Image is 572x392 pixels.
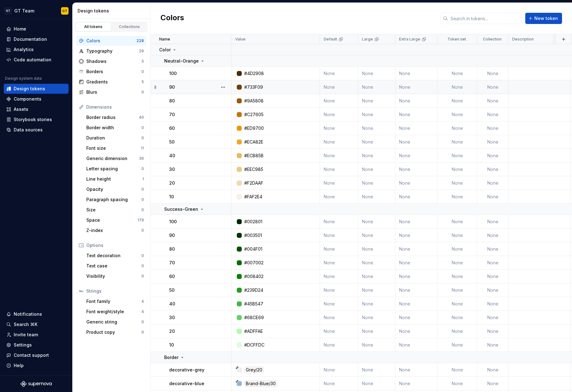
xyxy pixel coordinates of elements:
td: None [477,163,508,176]
div: Gradients [86,79,141,85]
td: None [437,311,477,324]
a: Design tokens [4,84,69,94]
td: None [320,256,358,270]
div: Strings [86,288,144,294]
div: #F2DAAF [244,180,263,186]
div: #EEC985 [244,166,263,172]
td: None [477,270,508,283]
div: #FAF2E4 [244,194,262,200]
td: None [320,215,358,229]
p: Token set [447,37,466,42]
p: Default [324,37,337,42]
p: 60 [169,273,175,280]
a: Gradients5 [76,77,146,87]
div: 0 [141,90,144,95]
div: 5 [141,79,144,84]
div: #4D2908 [244,70,264,77]
td: None [395,311,437,324]
a: Z-index0 [84,225,146,235]
a: Typography29 [76,46,146,56]
div: #ADFFAE [244,328,263,334]
td: None [395,297,437,311]
td: None [358,229,395,242]
div: Brand-Blue/30 [244,380,277,387]
a: Documentation [4,34,69,44]
td: None [320,80,358,94]
td: None [437,176,477,190]
td: None [437,229,477,242]
div: GT [62,8,67,13]
div: #DCFFDC [244,342,265,348]
td: None [437,270,477,283]
td: None [320,297,358,311]
a: Letter spacing0 [84,164,146,174]
td: None [320,283,358,297]
td: None [320,242,358,256]
div: Line height [86,176,142,182]
a: Blurs0 [76,87,146,97]
div: 0 [141,263,144,268]
td: None [395,163,437,176]
p: Success-Green [164,206,198,212]
td: None [477,377,508,390]
p: Border [164,354,179,361]
td: None [358,215,395,229]
div: Assets [14,106,28,112]
div: Paragraph spacing [86,196,141,203]
input: Search in tokens... [448,13,522,24]
div: Z-index [86,227,141,234]
p: 20 [169,180,175,186]
td: None [437,297,477,311]
div: Settings [14,342,32,348]
td: None [358,80,395,94]
td: None [395,283,437,297]
p: Color [159,47,171,53]
p: 40 [169,153,175,159]
a: Font family4 [84,296,146,306]
div: Storybook stories [14,116,52,123]
div: Search ⌘K [14,321,37,328]
td: None [395,229,437,242]
button: Help [4,361,69,371]
td: None [358,311,395,324]
td: None [477,297,508,311]
p: 30 [169,166,175,172]
td: None [358,94,395,108]
td: None [477,108,508,121]
p: Description [512,37,534,42]
a: Generic string0 [84,317,146,327]
div: Colors [86,38,136,44]
td: None [437,324,477,338]
div: Invite team [14,332,38,338]
div: Font family [86,298,141,305]
td: None [437,163,477,176]
td: None [395,108,437,121]
div: Generic dimension [86,155,139,162]
a: Font weight/style4 [84,307,146,317]
div: Generic string [86,319,141,325]
div: GT Team [14,8,34,14]
div: Shadows [86,58,141,64]
a: Space179 [84,215,146,225]
p: 10 [169,342,174,348]
a: Code automation [4,55,69,65]
p: 90 [169,232,175,239]
svg: Supernova Logo [21,381,52,387]
td: None [437,67,477,80]
div: 4 [141,309,144,314]
div: 29 [139,49,144,54]
div: 0 [141,319,144,324]
div: Borders [86,68,141,75]
td: None [395,215,437,229]
td: None [320,311,358,324]
div: 0 [141,166,144,171]
td: None [437,149,477,163]
div: Font weight/style [86,309,141,315]
div: Help [14,362,24,369]
div: Product copy [86,329,141,335]
td: None [358,256,395,270]
a: Text decoration0 [84,251,146,261]
td: None [477,176,508,190]
div: Home [14,26,26,32]
p: decorative-blue [169,380,204,387]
